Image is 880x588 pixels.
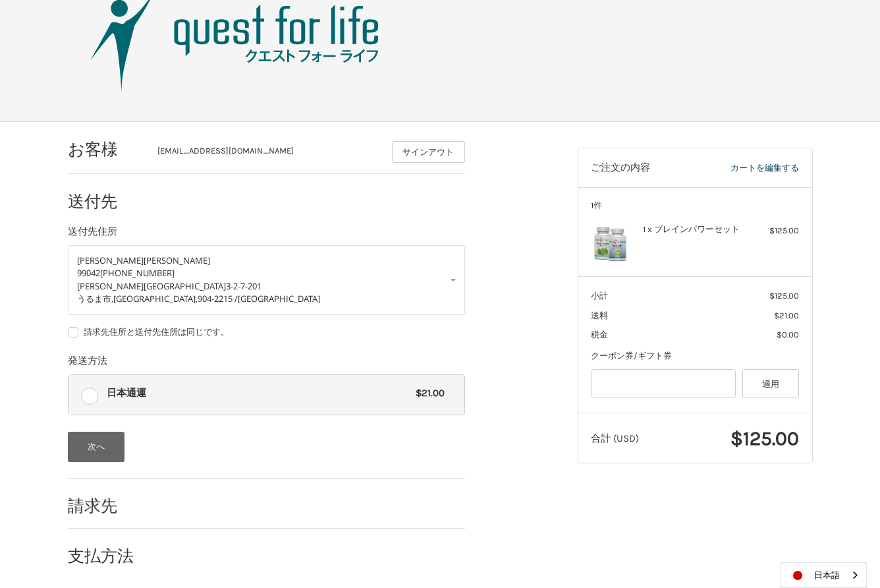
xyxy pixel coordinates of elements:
[100,267,175,279] span: [PHONE_NUMBER]
[77,254,144,266] span: [PERSON_NAME]
[68,224,117,245] legend: 送付先住所
[781,562,867,588] div: Language
[68,327,465,338] label: 請求先住所と送付先住所は同じです。
[68,546,145,566] h2: 支払方法
[77,280,261,292] span: [PERSON_NAME][GEOGRAPHIC_DATA]3-2-7-201
[157,144,379,163] div: [EMAIL_ADDRESS][DOMAIN_NAME]
[777,330,799,339] span: $0.00
[68,191,145,212] h2: 送付先
[688,162,799,175] a: カートを編集する
[198,293,238,305] span: 904-2215 /
[747,224,799,237] div: $125.00
[144,254,210,266] span: [PERSON_NAME]
[238,293,320,305] span: [GEOGRAPHIC_DATA]
[591,310,608,320] span: 送料
[107,386,410,401] span: 日本通運
[730,426,799,450] span: $125.00
[68,496,145,516] h2: 請求先
[68,353,107,374] legend: 発送方法
[643,224,744,235] h4: 1 x ブレインパワーセット
[591,369,736,399] input: Gift Certificate or Coupon Code
[774,310,799,320] span: $21.00
[781,563,866,587] a: 日本語
[591,200,799,211] h3: 1件
[392,141,465,163] button: サインアウト
[77,293,113,305] span: うるま市,
[781,562,867,588] aside: Language selected: 日本語
[591,330,608,339] span: 税金
[68,432,125,462] button: 次へ
[591,162,688,175] h3: ご注文の内容
[77,267,100,279] span: 99042
[68,245,465,315] a: Enter or select a different address
[769,291,799,301] span: $125.00
[113,293,198,305] span: [GEOGRAPHIC_DATA],
[410,386,445,401] span: $21.00
[742,369,800,399] button: 適用
[68,139,145,160] h2: お客様
[591,291,608,301] span: 小計
[591,349,799,363] div: クーポン券/ギフト券
[591,432,639,444] span: 合計 (USD)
